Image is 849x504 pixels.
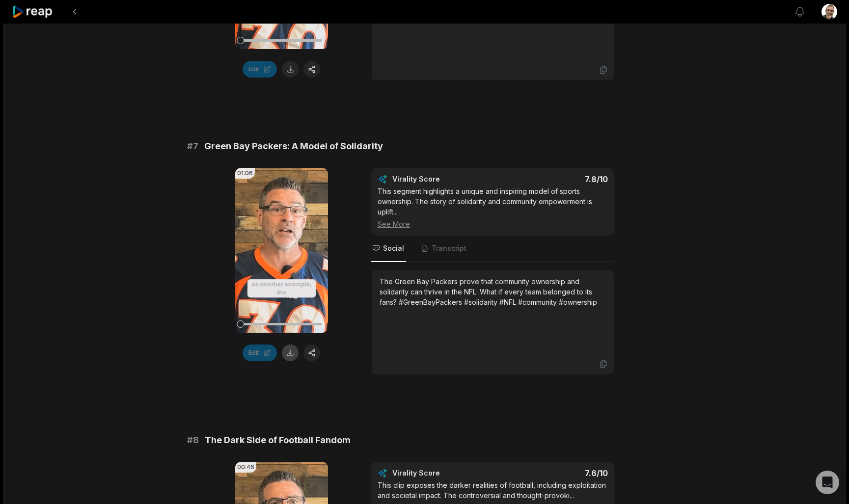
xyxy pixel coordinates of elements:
[816,471,839,494] div: Open Intercom Messenger
[205,433,351,447] span: The Dark Side of Football Fandom
[378,219,608,229] div: See More
[502,468,608,478] div: 7.6 /10
[204,139,383,153] span: Green Bay Packers: A Model of Solidarity
[235,168,328,333] video: Your browser does not support mp4 format.
[243,61,277,78] button: Edit
[392,468,498,478] div: Virality Score
[187,433,199,447] span: # 8
[432,243,466,253] span: Transcript
[383,243,404,253] span: Social
[187,139,198,153] span: # 7
[380,276,606,307] div: The Green Bay Packers prove that community ownership and solidarity can thrive in the NFL. What i...
[392,174,498,184] div: Virality Score
[371,236,614,262] nav: Tabs
[502,174,608,184] div: 7.8 /10
[243,345,277,361] button: Edit
[378,186,608,229] div: This segment highlights a unique and inspiring model of sports ownership. The story of solidarity...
